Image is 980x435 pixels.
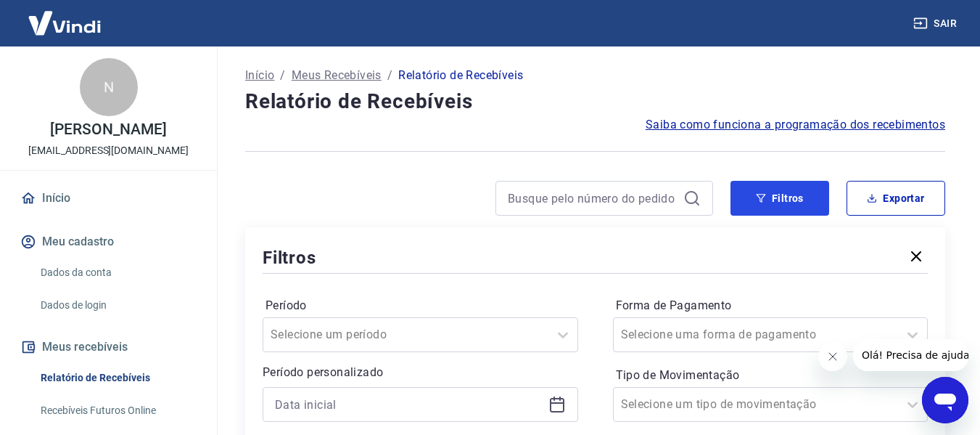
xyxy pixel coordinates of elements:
h5: Filtros [263,246,316,269]
iframe: Botão para abrir a janela de mensagens [922,377,968,423]
button: Meus recebíveis [17,331,199,363]
iframe: Mensagem da empresa [853,339,968,371]
label: Tipo de Movimentação [616,367,926,384]
button: Meu cadastro [17,226,199,258]
a: Dados da conta [35,258,199,288]
a: Meus Recebíveis [292,67,382,84]
p: / [280,67,285,84]
a: Dados de login [35,290,199,320]
p: Período personalizado [263,364,578,381]
button: Filtros [730,181,829,216]
p: Relatório de Recebíveis [398,67,523,84]
a: Relatório de Recebíveis [35,363,199,393]
button: Exportar [847,181,945,216]
img: Vindi [17,1,112,45]
h4: Relatório de Recebíveis [245,87,945,116]
a: Saiba como funciona a programação dos recebimentos [646,116,945,134]
div: N [80,58,138,116]
label: Forma de Pagamento [616,297,926,314]
p: [EMAIL_ADDRESS][DOMAIN_NAME] [28,143,189,158]
input: Busque pelo número do pedido [508,187,678,209]
span: Olá! Precisa de ajuda? [9,10,122,22]
p: / [387,67,392,84]
button: Sair [910,10,963,37]
label: Período [265,297,575,314]
a: Recebíveis Futuros Online [35,396,199,426]
a: Início [17,182,199,214]
p: [PERSON_NAME] [50,122,166,137]
a: Início [245,67,274,84]
input: Data inicial [275,394,543,415]
iframe: Fechar mensagem [818,342,847,371]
